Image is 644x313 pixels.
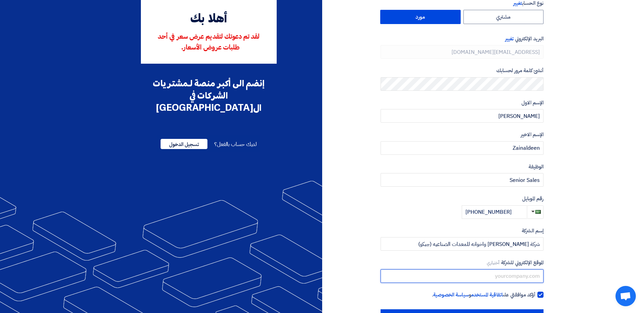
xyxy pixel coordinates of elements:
[615,286,636,306] div: Open chat
[161,140,207,148] a: تسجيل الدخول
[381,173,544,187] input: أدخل الوظيفة ...
[463,10,544,24] label: مشتري
[158,34,259,51] span: لقد تم دعوتك لتقديم عرض سعر في أحد طلبات عروض الأسعار.
[381,99,544,107] label: الإسم الاول
[381,67,544,75] label: أنشئ كلمة مرور لحسابك
[141,77,277,114] div: إنضم الى أكبر منصة لـمشتريات الشركات في ال[GEOGRAPHIC_DATA]
[462,205,527,219] input: أدخل رقم الموبايل ...
[433,291,469,298] a: سياسة الخصوصية
[381,109,544,123] input: أدخل الإسم الاول ...
[381,195,544,203] label: رقم الموبايل
[150,10,267,28] div: أهلا بك
[505,35,514,42] span: تغيير
[487,259,500,266] span: أختياري
[471,291,503,298] a: اتفاقية المستخدم
[380,10,461,24] label: مورد
[161,139,207,149] span: تسجيل الدخول
[381,259,544,267] label: الموقع الإلكتروني للشركة
[381,237,544,251] input: أدخل إسم الشركة ...
[381,141,544,155] input: أدخل الإسم الاخير ...
[381,131,544,139] label: الإسم الاخير
[381,45,544,59] input: أدخل بريد العمل الإلكتروني الخاص بك ...
[214,140,257,148] span: لديك حساب بالفعل؟
[381,35,544,43] label: البريد الإلكتروني
[381,269,544,283] input: yourcompany.com
[381,227,544,235] label: إسم الشركة
[432,291,535,299] span: أؤكد موافقتي على و .
[381,163,544,171] label: الوظيفة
